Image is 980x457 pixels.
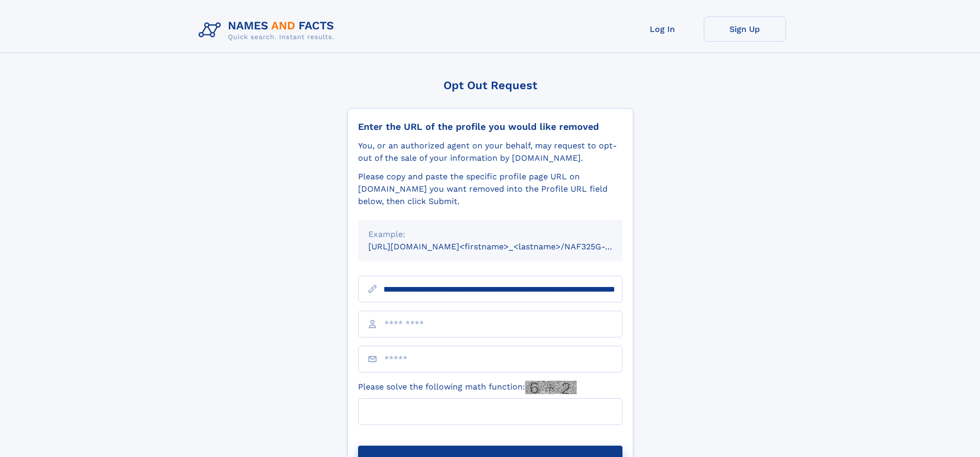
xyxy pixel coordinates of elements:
[358,121,622,132] div: Enter the URL of the profile you would like removed
[194,16,343,44] img: Logo Names and Facts
[347,79,633,92] div: Opt Out Request
[704,16,786,42] a: Sign Up
[358,381,577,394] label: Please solve the following math function:
[358,140,622,164] div: You, or an authorized agent on your behalf, may request to opt-out of the sale of your informatio...
[368,242,642,251] small: [URL][DOMAIN_NAME]<firstname>_<lastname>/NAF325G-xxxxxxxx
[358,171,622,208] div: Please copy and paste the specific profile page URL on [DOMAIN_NAME] you want removed into the Pr...
[621,16,704,42] a: Log In
[368,228,612,241] div: Example:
